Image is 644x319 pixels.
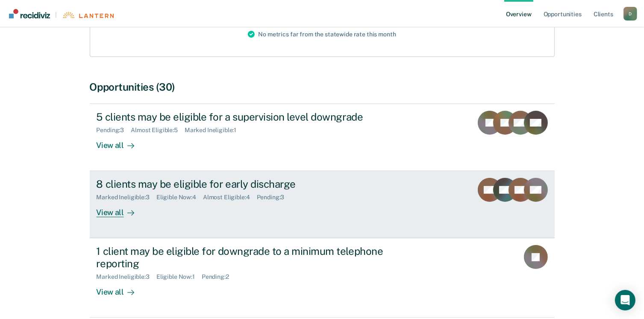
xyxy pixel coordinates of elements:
div: D [623,7,637,21]
div: View all [97,134,144,151]
div: Marked Ineligible : 3 [97,273,156,281]
div: Eligible Now : 1 [156,273,202,281]
div: Pending : 3 [97,127,131,134]
img: Lantern [62,12,114,18]
div: Almost Eligible : 5 [131,127,185,134]
div: Eligible Now : 4 [156,194,203,201]
div: 8 clients may be eligible for early discharge [97,178,397,190]
div: Marked Ineligible : 3 [97,194,156,201]
a: 1 client may be eligible for downgrade to a minimum telephone reportingMarked Ineligible:3Eligibl... [90,238,555,318]
div: No metrics far from the statewide rate this month [241,12,403,56]
img: Recidiviz [9,9,50,18]
a: 5 clients may be eligible for a supervision level downgradePending:3Almost Eligible:5Marked Ineli... [90,103,555,171]
span: | [50,11,62,18]
div: View all [97,281,144,297]
div: Pending : 3 [257,194,291,201]
div: Marked Ineligible : 1 [185,127,243,134]
div: Pending : 2 [202,273,236,281]
a: 8 clients may be eligible for early dischargeMarked Ineligible:3Eligible Now:4Almost Eligible:4Pe... [90,171,555,238]
div: 5 clients may be eligible for a supervision level downgrade [97,111,397,123]
button: Profile dropdown button [623,7,637,21]
div: Open Intercom Messenger [615,290,635,310]
div: View all [97,201,144,218]
div: 1 client may be eligible for downgrade to a minimum telephone reporting [97,245,397,270]
div: Almost Eligible : 4 [203,194,257,201]
div: Opportunities (30) [90,81,555,93]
